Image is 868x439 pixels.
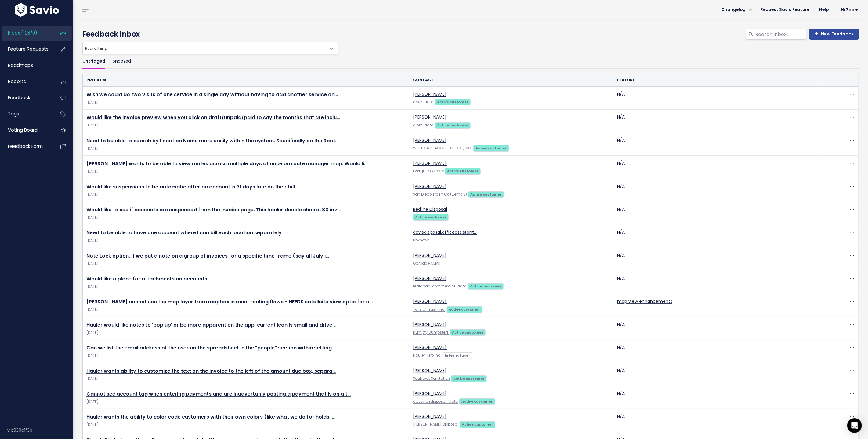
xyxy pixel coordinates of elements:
a: Active customer [468,283,503,289]
span: [DATE] [86,237,406,244]
span: [DATE] [86,284,406,290]
a: apex-data [413,123,434,128]
a: Would like to see if accounts are suspended from the Invoice page. This hauler double checks $0 inv… [86,206,341,213]
a: map view enhancements [617,298,672,304]
a: [PERSON_NAME] [413,275,447,281]
strong: Active customer [461,399,493,404]
a: Active customer [447,306,482,312]
img: logo-white.9d6f32f41409.svg [13,3,60,17]
span: [DATE] [86,122,406,129]
a: Active customer [473,145,509,151]
span: [DATE] [86,399,406,405]
div: v.b930c1f3b [7,422,73,438]
a: Garbage Guys [413,261,440,266]
span: Everything [83,42,326,54]
td: N/A [613,248,818,271]
a: Note Lock option. If we put a note on a group of invoices for a specific time frame (say all July i… [86,252,329,259]
a: Hauler would like notes to 'pop up' or be more apparent on the app, current icon is small and drive… [86,321,336,328]
a: Feedback form [2,139,51,153]
a: WEST OAHU AGGREGATE CO., INC. [413,146,472,151]
td: N/A [613,386,818,409]
th: Problem [83,74,409,86]
span: Reports [8,78,26,85]
a: Would like suspensions to be automatic after an account is 31 days late on their bill. [86,183,296,190]
span: Voting Board [8,127,38,133]
a: Active customer [459,398,495,404]
a: Inbox (108/0) [2,26,51,40]
td: N/A [613,363,818,386]
a: Hauler wants ability to customize the text on the invoice to the left of the amount due box, separa… [86,368,336,375]
h4: Feedback Inbox [82,29,859,40]
a: [PERSON_NAME] [413,252,447,258]
th: Contact [409,74,613,86]
a: Untriaged [82,54,105,69]
a: Active customer [445,168,480,174]
td: N/A [613,87,818,110]
a: [PERSON_NAME] [413,321,447,327]
strong: Active customer [476,146,507,151]
a: [PERSON_NAME] [413,298,447,304]
a: Tons of Trash Inc. [413,307,445,312]
input: Search inbox... [755,29,807,40]
a: Active customer [468,191,504,197]
span: Tags [8,111,19,117]
span: [DATE] [86,191,406,198]
strong: Active customer [415,215,447,220]
strong: Active customer [462,422,493,427]
span: Inbox (108/0) [8,30,37,36]
a: Reports [2,75,51,89]
a: [PERSON_NAME] [413,137,447,143]
a: Snoozed [113,54,131,69]
a: [PERSON_NAME] [413,413,447,419]
a: Cannot see account tag when entering payments and are inadvertanly posting a payment that is on a t… [86,390,351,397]
a: Hi Zac [834,5,863,15]
a: Active customer [460,421,495,427]
strong: Active customer [449,307,480,312]
a: Request Savio Feature [755,5,814,14]
span: [DATE] [86,422,406,428]
strong: Active customer [453,376,485,381]
span: [DATE] [86,168,406,175]
a: Would like a place for attachments on accounts [86,275,207,282]
a: redlands-commercial-data [413,284,467,289]
a: [PERSON_NAME] cannot see the map layer from mapbox in most routing flows - NEEDS satalleite view ... [86,298,373,305]
span: Feedback [8,94,30,101]
a: Roadmaps [2,58,51,72]
td: N/A [613,340,818,363]
span: [DATE] [86,145,406,152]
span: Roadmaps [8,62,33,68]
strong: Active customer [447,169,479,174]
a: Humpty Dumpsters [413,330,449,335]
ul: Filter feature requests [82,54,859,69]
strong: Active customer [470,284,501,289]
a: Wish we could do two visits of one service in a single day without having to add another service on… [86,91,338,98]
a: Active customer [451,375,486,381]
strong: Active customer [470,192,502,197]
a: Need to be able to search by Location Name more easily within the system. Specifically on the Rout… [86,137,338,144]
div: Open Intercom Messenger [847,418,862,433]
span: [DATE] [86,99,406,106]
span: [DATE] [86,260,406,267]
a: davisdisposal.officeassistant… [413,229,477,235]
a: [PERSON_NAME] [413,114,447,120]
a: [PERSON_NAME] [413,344,447,350]
span: Changelog [721,8,746,12]
span: [DATE] [86,375,406,382]
span: Everything [82,42,338,54]
a: Seahawk Sanitation [413,376,450,381]
a: [PERSON_NAME] wants to be able to view routes across multiple days at once on route manager map. ... [86,160,367,167]
strong: Internal user [445,353,470,358]
td: N/A [613,133,818,155]
a: [PERSON_NAME] [413,390,447,397]
strong: Active customer [452,330,483,335]
a: advancedisposal-data [413,399,458,404]
span: [DATE] [86,306,406,313]
a: Can we list the email address of the user on the spreadsheet in the "people" section within setting… [86,344,335,351]
a: Active customer [435,122,470,128]
span: Hi Zac [841,8,858,12]
strong: Active customer [437,123,468,128]
td: N/A [613,317,818,340]
td: N/A [613,271,818,294]
strong: Active customer [437,100,468,104]
span: Feedback form [8,143,43,149]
